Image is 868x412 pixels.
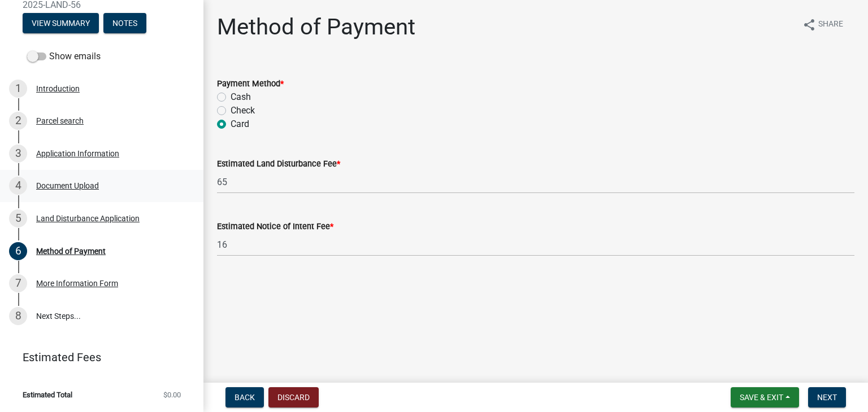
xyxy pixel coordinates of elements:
[217,80,284,88] label: Payment Method
[27,50,101,63] label: Show emails
[808,387,846,407] button: Next
[36,85,80,93] div: Introduction
[817,393,837,402] span: Next
[9,274,27,292] div: 7
[36,117,84,125] div: Parcel search
[217,14,415,41] h1: Method of Payment
[23,13,99,33] button: View Summary
[740,393,783,402] span: Save & Exit
[36,247,106,255] div: Method of Payment
[23,19,99,28] wm-modal-confirm: Summary
[818,18,843,32] span: Share
[36,150,119,157] div: Application Information
[9,144,27,163] div: 3
[9,177,27,195] div: 4
[217,160,340,168] label: Estimated Land Disturbance Fee
[36,279,118,287] div: More Information Form
[731,387,799,407] button: Save & Exit
[36,182,99,190] div: Document Upload
[9,209,27,227] div: 5
[9,307,27,325] div: 8
[802,18,816,32] i: share
[103,13,146,33] button: Notes
[103,19,146,28] wm-modal-confirm: Notes
[231,90,251,104] label: Cash
[793,14,852,36] button: shareShare
[231,104,255,117] label: Check
[36,214,140,222] div: Land Disturbance Application
[268,387,319,407] button: Discard
[9,112,27,130] div: 2
[23,391,72,398] span: Estimated Total
[225,387,264,407] button: Back
[235,393,255,402] span: Back
[9,346,185,369] a: Estimated Fees
[163,391,181,398] span: $0.00
[9,80,27,98] div: 1
[217,223,333,231] label: Estimated Notice of Intent Fee
[9,242,27,260] div: 6
[231,117,249,131] label: Card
